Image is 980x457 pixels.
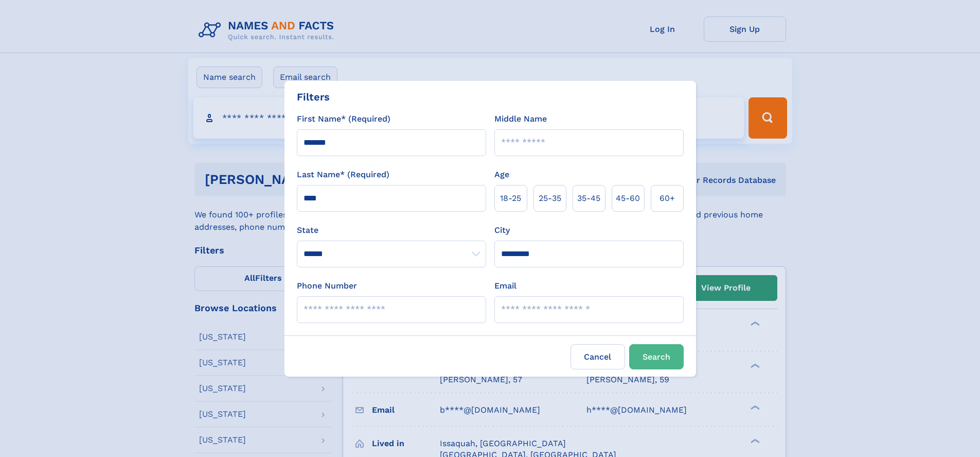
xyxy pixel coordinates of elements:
label: State [297,224,486,236]
div: Filters [297,89,330,105]
label: Age [494,168,509,181]
label: Email [494,280,516,292]
span: 45‑60 [616,192,640,205]
label: First Name* (Required) [297,113,390,125]
span: 35‑45 [577,192,600,205]
label: City [494,224,510,236]
label: Cancel [571,344,625,369]
span: 25‑35 [539,192,561,205]
span: 60+ [660,192,675,205]
label: Phone Number [297,280,357,292]
span: 18‑25 [500,192,521,205]
label: Middle Name [494,113,547,125]
button: Search [629,344,684,369]
label: Last Name* (Required) [297,168,389,181]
